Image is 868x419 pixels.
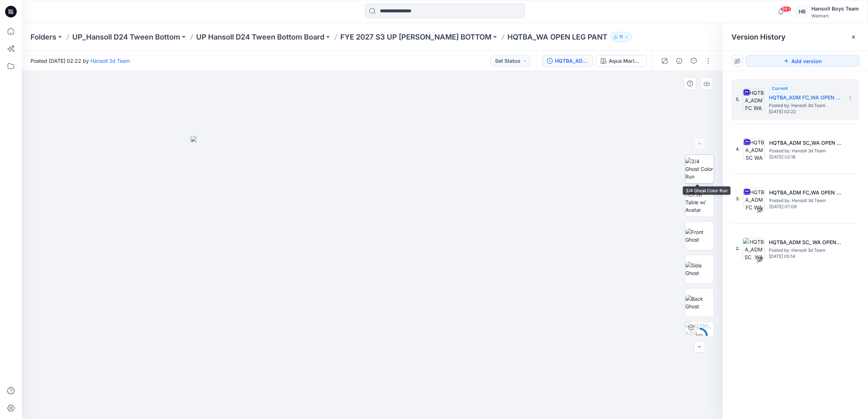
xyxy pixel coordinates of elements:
[811,13,859,19] div: Walmart
[507,32,607,42] p: HQTBA_WA OPEN LEG PANT
[743,89,764,110] img: HQTBA_ADM FC_WA OPEN LEG PANT
[769,188,842,197] h5: HQTBA_ADM FC_WA OPEN LEG PANT
[731,55,743,67] button: Show Hidden Versions
[736,245,740,252] span: 2.
[196,32,324,42] a: UP Hansoll D24 Tween Bottom Board
[769,197,842,204] span: Posted by: Hansoll 3d Team
[736,196,740,202] span: 3.
[746,55,859,67] button: Add version
[731,33,786,41] span: Version History
[769,109,841,114] span: [DATE] 02:22
[769,155,842,160] span: [DATE] 02:16
[743,188,765,210] img: HQTBA_ADM FC_WA OPEN LEG PANT
[90,58,130,64] a: Hansoll 3d Team
[769,204,842,209] span: [DATE] 07:09
[685,262,714,277] img: Side Ghost
[769,147,842,155] span: Posted by: Hansoll 3d Team
[31,32,56,42] a: Folders
[72,32,180,42] a: UP_Hansoll D24 Tween Bottom
[673,55,685,67] button: Details
[795,5,808,18] div: HB
[685,228,714,243] img: Front Ghost
[769,238,841,247] h5: HQTBA_ADM SC_ WA OPEN LEG PANT
[736,96,740,103] span: 5.
[851,34,856,40] button: Close
[685,322,714,350] img: HQTBA_ADM FC_WA OPEN LEG PANT Aqua Marine Mineral Wash
[542,55,593,67] button: HQTBA_ADM FC_WA OPEN LEG PANT
[685,157,714,180] img: 3/4 Ghost Color Run
[685,191,714,214] img: Turn Table w/ Avatar
[772,86,788,91] span: Current
[736,146,740,152] span: 4.
[743,238,764,259] img: HQTBA_ADM SC_ WA OPEN LEG PANT
[780,6,791,12] span: 99+
[610,32,632,42] button: 11
[619,33,623,41] p: 11
[769,254,841,259] span: [DATE] 05:14
[555,57,588,65] div: HQTBA_ADM FC_WA OPEN LEG PANT
[596,55,647,67] button: Aqua Marine Mineral Wash
[191,136,554,419] img: eyJhbGciOiJIUzI1NiIsImtpZCI6IjAiLCJzbHQiOiJzZXMiLCJ0eXAiOiJKV1QifQ.eyJkYXRhIjp7InR5cGUiOiJzdG9yYW...
[685,295,714,310] img: Back Ghost
[743,138,765,160] img: HQTBA_ADM SC_WA OPEN LEG PANT
[769,93,841,102] h5: HQTBA_ADM FC_WA OPEN LEG PANT
[769,102,841,109] span: Posted by: Hansoll 3d Team
[769,247,841,254] span: Posted by: Hansoll 3d Team
[769,139,842,147] h5: HQTBA_ADM SC_WA OPEN LEG PANT
[31,57,130,65] span: Posted [DATE] 02:22 by
[811,4,859,13] div: Hansoll Boys Team
[691,333,708,339] div: 74 %
[609,57,642,65] div: Aqua Marine Mineral Wash
[340,32,491,42] a: FYE 2027 S3 UP [PERSON_NAME] BOTTOM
